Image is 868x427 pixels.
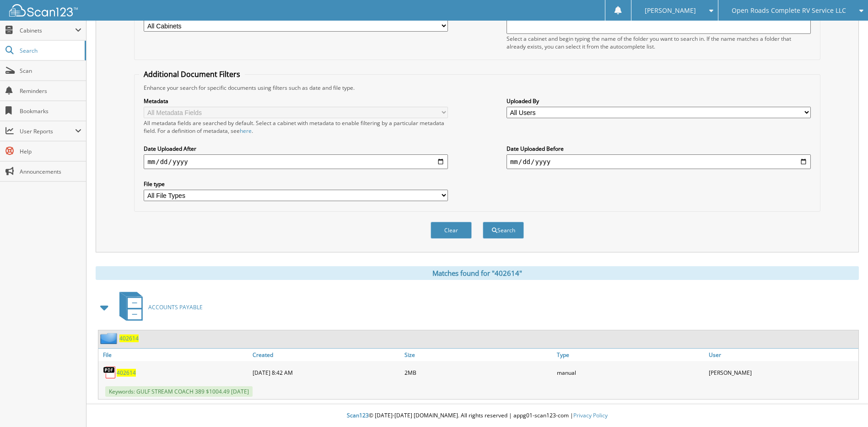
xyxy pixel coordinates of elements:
div: 2MB [402,363,554,382]
label: Uploaded By [507,97,811,105]
label: Date Uploaded Before [507,145,811,153]
span: User Reports [20,127,75,135]
a: Privacy Policy [573,411,608,419]
a: 402614 [119,334,139,342]
span: Reminders [20,87,81,95]
span: Scan [20,67,81,75]
img: folder2.png [100,333,119,344]
button: Search [483,222,524,239]
a: here [240,127,252,135]
a: Size [402,349,554,361]
input: start [144,154,448,169]
img: PDF.png [103,366,117,379]
div: [PERSON_NAME] [706,363,858,382]
a: User [706,349,858,361]
div: All metadata fields are searched by default. Select a cabinet with metadata to enable filtering b... [144,119,448,135]
label: File type [144,180,448,188]
div: Enhance your search for specific documents using filters such as date and file type. [139,84,815,92]
span: Keywords: GULF STREAM COACH 389 $1004.49 [DATE] [105,386,253,397]
span: ACCOUNTS PAYABLE [148,303,203,311]
button: Clear [431,222,472,239]
div: [DATE] 8:42 AM [250,363,402,382]
a: 402614 [117,369,136,377]
div: © [DATE]-[DATE] [DOMAIN_NAME]. All rights reserved | appg01-scan123-com | [86,405,868,427]
span: Search [20,47,80,55]
span: Open Roads Complete RV Service LLC [732,8,846,13]
span: [PERSON_NAME] [645,8,696,13]
label: Metadata [144,97,448,105]
legend: Additional Document Filters [139,69,245,79]
a: File [98,349,250,361]
iframe: Chat Widget [822,383,868,427]
span: Bookmarks [20,107,81,115]
input: end [507,154,811,169]
span: Help [20,148,81,155]
img: scan123-logo-white.svg [9,4,78,16]
span: Announcements [20,168,81,175]
div: manual [555,363,706,382]
div: Matches found for "402614" [96,266,859,280]
span: Scan123 [347,411,369,419]
div: Select a cabinet and begin typing the name of the folder you want to search in. If the name match... [507,35,811,50]
a: ACCOUNTS PAYABLE [114,289,203,325]
label: Date Uploaded After [144,145,448,153]
span: Cabinets [20,27,75,34]
a: Created [250,349,402,361]
a: Type [555,349,706,361]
